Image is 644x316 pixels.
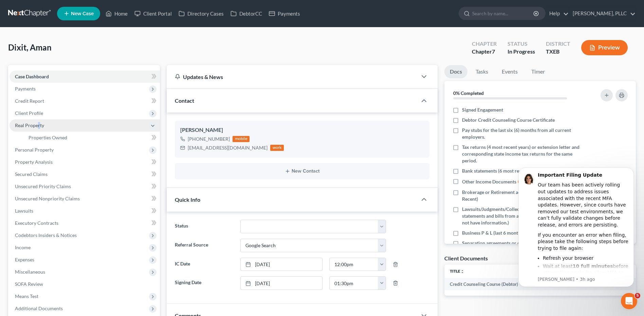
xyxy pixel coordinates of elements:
[29,135,67,140] span: Properties Owned
[10,180,160,193] a: Unsecured Priority Claims
[175,97,194,104] span: Contact
[472,48,497,56] div: Chapter
[8,42,52,52] span: Dixit, Aman
[270,145,284,151] div: work
[15,257,34,262] span: Expenses
[10,95,160,107] a: Credit Report
[621,293,637,309] iframe: Intercom live chat
[450,269,464,274] a: Titleunfold_more
[462,117,555,123] span: Debtor Credit Counseling Course Certificate
[171,239,237,252] label: Referral Source
[462,106,503,113] span: Signed Engagement
[462,127,582,140] span: Pay stubs for the last six (6) months from all current employers.
[15,74,49,79] span: Case Dashboard
[241,277,322,290] a: [DATE]
[546,40,570,48] div: District
[496,65,523,78] a: Events
[15,183,71,189] span: Unsecured Priority Claims
[15,110,43,116] span: Client Profile
[462,178,516,185] span: Other Income Documents
[462,189,582,202] span: Brokerage or Retirement account statements (Most Recent)
[462,230,551,236] span: Business P & L (last 6 months) if applicable
[508,48,535,56] div: In Progress
[15,269,45,275] span: Miscellaneous
[15,220,58,226] span: Executory Contracts
[10,205,160,217] a: Lawsuits
[15,98,44,104] span: Credit Report
[15,232,77,238] span: Codebtors Insiders & Notices
[15,281,43,287] span: SOFA Review
[171,276,237,290] label: Signing Date
[460,270,464,274] i: unfold_more
[508,40,535,48] div: Status
[15,196,80,201] span: Unsecured Nonpriority Claims
[227,7,265,20] a: DebtorCC
[131,7,175,20] a: Client Portal
[492,48,495,55] span: 7
[10,71,160,83] a: Case Dashboard
[462,240,582,253] span: Separation agreements or decrees of divorces finalized in the past 2 years
[10,193,160,205] a: Unsecured Nonpriority Claims
[15,305,63,311] span: Additional Documents
[546,7,569,20] a: Help
[15,147,54,153] span: Personal Property
[470,65,494,78] a: Tasks
[10,168,160,180] a: Secured Claims
[171,220,237,233] label: Status
[188,144,268,151] div: [EMAIL_ADDRESS][DOMAIN_NAME]
[188,136,230,142] div: [PHONE_NUMBER]
[180,126,424,134] div: [PERSON_NAME]
[15,122,44,128] span: Real Property
[15,208,33,214] span: Lawsuits
[330,277,378,290] input: -- : --
[15,86,36,92] span: Payments
[23,132,160,144] a: Properties Owned
[508,159,644,313] iframe: Intercom notifications message
[10,217,160,229] a: Executory Contracts
[15,293,38,299] span: Means Test
[581,40,628,55] button: Preview
[171,258,237,271] label: IC Date
[15,244,31,250] span: Income
[546,48,570,56] div: TXEB
[175,196,200,203] span: Quick Info
[453,90,484,96] strong: 0% Completed
[444,278,540,290] td: Credit Counseling Course (Debtor)
[102,7,131,20] a: Home
[180,169,424,174] button: New Contact
[15,171,48,177] span: Secured Claims
[526,65,550,78] a: Timer
[265,7,303,20] a: Payments
[462,206,582,226] span: Lawsuits/Judgments/Collection Letters (Include current statements and bills from all creditors fo...
[233,136,250,142] div: mobile
[15,159,53,165] span: Property Analysis
[569,7,636,20] a: [PERSON_NAME], PLLC
[462,144,582,164] span: Tax returns (4 most recent years) or extension letter and corresponding state income tax returns ...
[472,7,534,20] input: Search by name...
[462,167,547,174] span: Bank statements (6 most recent months)
[241,258,322,271] a: [DATE]
[175,7,227,20] a: Directory Cases
[330,258,378,271] input: -- : --
[635,293,640,298] span: 5
[10,278,160,290] a: SOFA Review
[175,73,409,80] div: Updates & News
[472,40,497,48] div: Chapter
[71,11,94,16] span: New Case
[444,65,467,78] a: Docs
[444,255,488,262] div: Client Documents
[10,156,160,168] a: Property Analysis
